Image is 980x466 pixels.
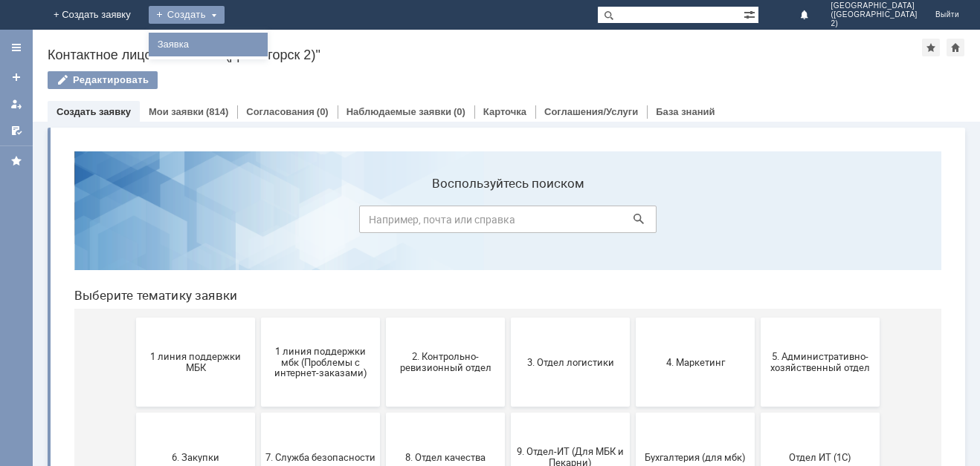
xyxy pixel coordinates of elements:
[448,178,567,267] button: 3. Отдел логистики
[4,119,28,142] a: Мои согласования
[48,47,922,62] div: Контактное лицо "Смоленск (Десногорск 2)"
[323,178,442,267] button: 2. Контрольно-ревизионный отдел
[203,312,313,323] span: 7. Служба безопасности
[703,312,813,323] span: Отдел ИТ (1С)
[203,206,313,239] span: 1 линия поддержки мбк (Проблемы с интернет-заказами)
[206,106,228,117] div: (814)
[578,217,688,228] span: 4. Маркетинг
[297,36,594,51] label: Воспользуйтесь поиском
[922,39,940,56] div: Добавить в избранное
[199,273,317,362] button: 7. Служба безопасности
[544,106,638,117] a: Соглашения/Услуги
[453,306,563,329] span: 9. Отдел-ИТ (Для МБК и Пекарни)
[453,407,563,418] span: Франчайзинг
[578,312,688,323] span: Бухгалтерия (для мбк)
[74,273,193,362] button: 6. Закупки
[199,178,317,267] button: 1 линия поддержки мбк (Проблемы с интернет-заказами)
[578,401,688,424] span: Это соглашение не активно!
[831,1,917,10] span: [GEOGRAPHIC_DATA]
[297,66,594,93] input: Например, почта или справка
[328,407,438,418] span: Финансовый отдел
[453,217,563,228] span: 3. Отдел логистики
[246,106,315,117] a: Согласования
[703,396,813,429] span: [PERSON_NAME]. Услуги ИТ для МБК (оформляет L1)
[744,7,758,21] span: Расширенный поиск
[203,407,313,418] span: Отдел-ИТ (Офис)
[74,368,193,457] button: Отдел-ИТ (Битрикс24 и CRM)
[656,106,715,117] a: База знаний
[78,312,188,323] span: 6. Закупки
[317,106,329,117] div: (0)
[199,368,317,457] button: Отдел-ИТ (Офис)
[328,312,438,323] span: 8. Отдел качества
[698,178,817,267] button: 5. Административно-хозяйственный отдел
[698,273,817,362] button: Отдел ИТ (1С)
[346,106,451,117] a: Наблюдаемые заявки
[57,106,131,117] a: Создать заявку
[448,273,567,362] button: 9. Отдел-ИТ (Для МБК и Пекарни)
[4,92,28,116] a: Мои заявки
[454,106,465,117] div: (0)
[149,6,225,24] div: Создать
[323,273,442,362] button: 8. Отдел качества
[831,10,917,19] span: ([GEOGRAPHIC_DATA]
[78,401,188,424] span: Отдел-ИТ (Битрикс24 и CRM)
[328,211,438,234] span: 2. Контрольно-ревизионный отдел
[698,368,817,457] button: [PERSON_NAME]. Услуги ИТ для МБК (оформляет L1)
[12,148,879,163] header: Выберите тематику заявки
[74,178,193,267] button: 1 линия поддержки МБК
[4,65,28,89] a: Создать заявку
[703,211,813,234] span: 5. Административно-хозяйственный отдел
[573,368,692,457] button: Это соглашение не активно!
[573,178,692,267] button: 4. Маркетинг
[448,368,567,457] button: Франчайзинг
[78,211,188,234] span: 1 линия поддержки МБК
[323,368,442,457] button: Финансовый отдел
[831,19,917,28] span: 2)
[149,106,204,117] a: Мои заявки
[152,36,265,53] a: Заявка
[573,273,692,362] button: Бухгалтерия (для мбк)
[483,106,526,117] a: Карточка
[947,39,964,56] div: Сделать домашней страницей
